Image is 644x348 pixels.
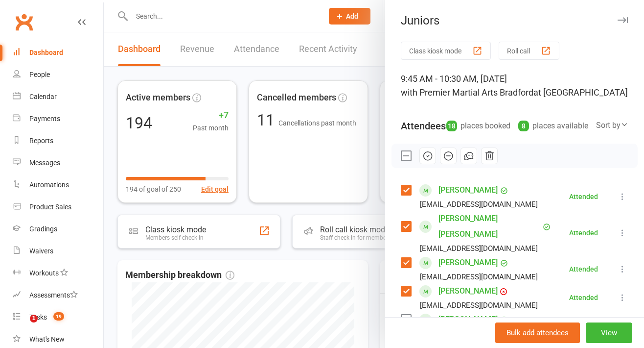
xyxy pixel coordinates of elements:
[401,87,533,98] span: with Premier Martial Arts Bradford
[420,242,538,255] div: [EMAIL_ADDRESS][DOMAIN_NAME]
[29,291,78,299] div: Assessments
[438,312,498,327] a: [PERSON_NAME]
[438,211,540,242] a: [PERSON_NAME] [PERSON_NAME]
[446,119,510,133] div: places booked
[29,49,63,56] div: Dashboard
[29,247,53,255] div: Waivers
[13,240,103,262] a: Waivers
[385,14,644,27] div: Juniors
[13,196,103,218] a: Product Sales
[438,255,498,271] a: [PERSON_NAME]
[13,64,103,86] a: People
[569,229,598,236] div: Attended
[533,87,628,98] span: at [GEOGRAPHIC_DATA]
[13,262,103,284] a: Workouts
[569,266,598,273] div: Attended
[12,10,36,34] a: Clubworx
[29,181,69,189] div: Automations
[569,193,598,200] div: Attended
[29,137,53,145] div: Reports
[13,218,103,240] a: Gradings
[29,203,71,211] div: Product Sales
[401,42,491,60] button: Class kiosk mode
[420,198,538,211] div: [EMAIL_ADDRESS][DOMAIN_NAME]
[401,119,446,133] div: Attendees
[495,323,580,343] button: Bulk add attendees
[13,306,103,328] a: Tasks 19
[29,313,47,321] div: Tasks
[438,182,498,198] a: [PERSON_NAME]
[596,119,628,132] div: Sort by
[420,271,538,283] div: [EMAIL_ADDRESS][DOMAIN_NAME]
[586,323,632,343] button: View
[13,284,103,306] a: Assessments
[446,121,457,131] div: 18
[13,174,103,196] a: Automations
[13,152,103,174] a: Messages
[401,72,628,99] div: 9:45 AM - 10:30 AM, [DATE]
[29,71,50,78] div: People
[569,294,598,301] div: Attended
[29,159,60,167] div: Messages
[420,299,538,312] div: [EMAIL_ADDRESS][DOMAIN_NAME]
[29,115,60,123] div: Payments
[13,42,103,64] a: Dashboard
[518,119,588,133] div: places available
[29,269,59,277] div: Workouts
[499,42,559,60] button: Roll call
[13,86,103,108] a: Calendar
[29,93,57,100] div: Calendar
[10,315,33,338] iframe: Intercom live chat
[29,225,57,233] div: Gradings
[29,335,65,343] div: What's New
[13,108,103,130] a: Payments
[13,130,103,152] a: Reports
[518,121,529,131] div: 8
[53,312,64,321] span: 19
[30,315,38,323] span: 1
[438,283,498,299] a: [PERSON_NAME]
